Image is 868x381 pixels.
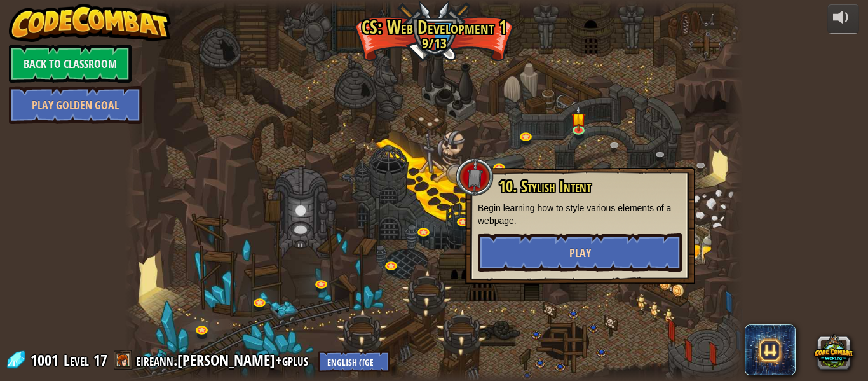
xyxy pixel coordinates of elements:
p: Begin learning how to style various elements of a webpage. [478,202,682,227]
button: Adjust volume [827,4,859,34]
a: eireann.[PERSON_NAME]+gplus [136,350,312,370]
img: level-banner-started.png [571,106,586,131]
span: Level [64,350,89,371]
span: 17 [93,350,107,370]
button: Play [478,233,682,272]
span: 1001 [31,350,62,370]
a: Back to Classroom [9,45,132,83]
img: CodeCombat - Learn how to code by playing a game [9,4,172,42]
a: Play Golden Goal [9,86,142,124]
span: Play [569,245,591,261]
span: 10. Stylish Intent [499,176,591,197]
